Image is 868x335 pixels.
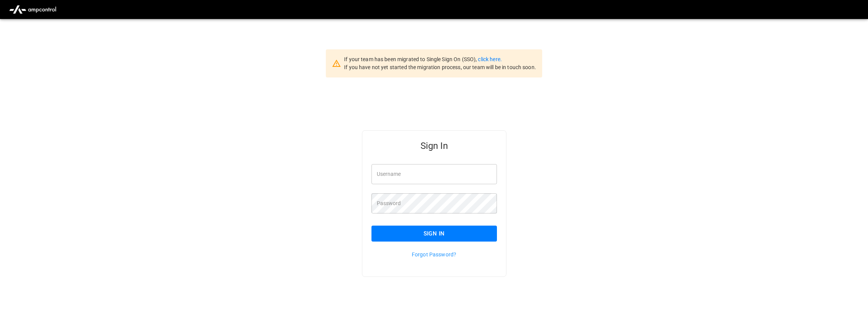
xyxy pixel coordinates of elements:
[6,2,59,17] img: ampcontrol.io logo
[371,226,497,242] button: Sign In
[478,56,501,62] a: click here.
[344,56,478,62] span: If your team has been migrated to Single Sign On (SSO),
[344,64,536,70] span: If you have not yet started the migration process, our team will be in touch soon.
[371,140,497,152] h5: Sign In
[371,251,497,258] p: Forgot Password?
